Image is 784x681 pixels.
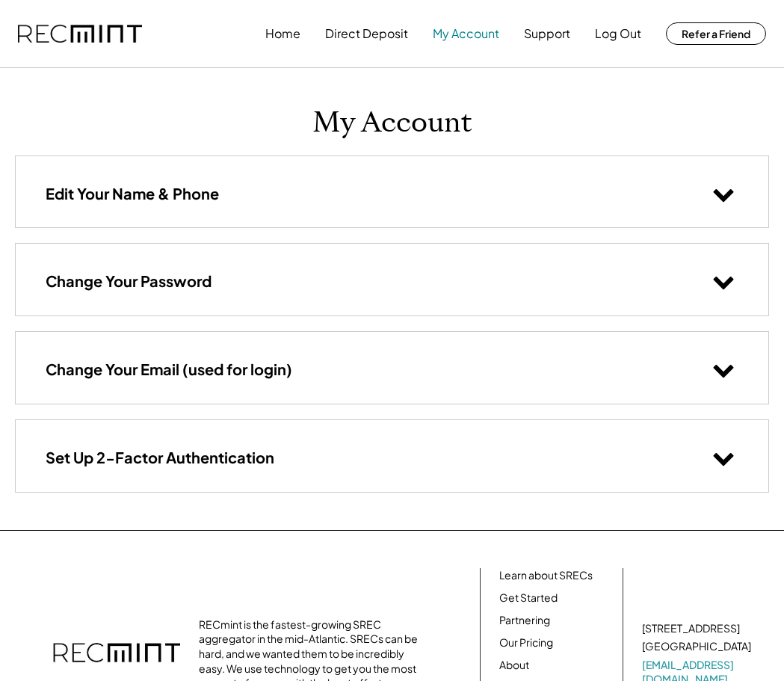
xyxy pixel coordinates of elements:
[312,105,472,141] h1: My Account
[18,25,142,43] img: recmint-logotype%403x.png
[46,360,292,379] h3: Change Your Email (used for login)
[46,271,212,291] h3: Change Your Password
[595,19,641,49] button: Log Out
[524,19,570,49] button: Support
[433,19,499,49] button: My Account
[499,568,593,583] a: Learn about SRECs
[53,628,180,680] img: recmint-logotype%403x.png
[642,639,751,654] div: [GEOGRAPHIC_DATA]
[499,658,529,673] a: About
[325,19,408,49] button: Direct Deposit
[46,184,219,203] h3: Edit Your Name & Phone
[499,591,558,605] a: Get Started
[265,19,300,49] button: Home
[499,635,553,650] a: Our Pricing
[642,621,740,636] div: [STREET_ADDRESS]
[46,448,274,467] h3: Set Up 2-Factor Authentication
[666,22,766,45] button: Refer a Friend
[499,613,550,628] a: Partnering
